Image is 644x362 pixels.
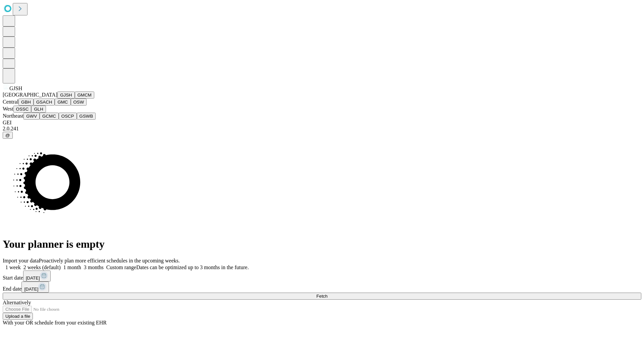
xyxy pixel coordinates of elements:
[63,264,81,270] span: 1 month
[75,92,94,99] button: GMCM
[3,320,107,325] span: With your OR schedule from your existing EHR
[59,113,77,120] button: OSCP
[3,238,641,250] h1: Your planner is empty
[21,282,49,293] button: [DATE]
[3,113,23,119] span: Northeast
[77,113,96,120] button: GSWB
[55,99,70,106] button: GMC
[106,264,136,270] span: Custom range
[23,113,40,120] button: GWV
[136,264,249,270] span: Dates can be optimized up to 3 months in the future.
[13,106,32,113] button: OSSC
[3,282,641,293] div: End date
[5,133,10,138] span: @
[3,120,641,126] div: GEI
[57,92,75,99] button: GJSH
[3,300,31,305] span: Alternatively
[23,264,61,270] span: 2 weeks (default)
[40,113,59,120] button: GCMC
[3,132,13,139] button: @
[3,126,641,132] div: 2.0.241
[3,258,39,263] span: Import your data
[18,99,34,106] button: GBH
[71,99,87,106] button: OSW
[31,106,46,113] button: GLH
[26,276,40,281] span: [DATE]
[34,99,55,106] button: GSACH
[3,92,57,98] span: [GEOGRAPHIC_DATA]
[3,313,33,320] button: Upload a file
[84,264,104,270] span: 3 months
[3,106,13,112] span: West
[3,270,641,282] div: Start date
[9,85,22,91] span: GJSH
[3,99,18,105] span: Central
[23,270,51,282] button: [DATE]
[24,287,38,292] span: [DATE]
[5,264,21,270] span: 1 week
[316,294,327,299] span: Fetch
[39,258,180,263] span: Proactively plan more efficient schedules in the upcoming weeks.
[3,293,641,300] button: Fetch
